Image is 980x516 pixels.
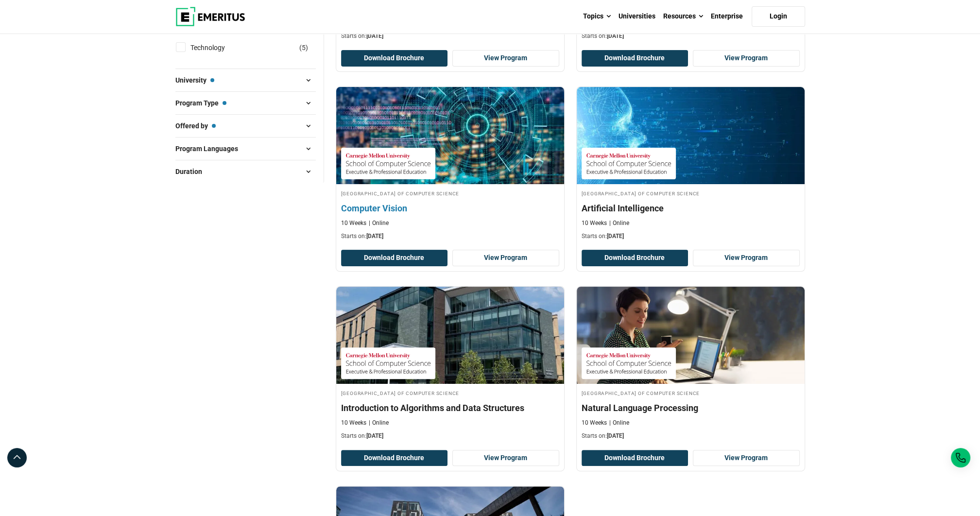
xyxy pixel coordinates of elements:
[582,32,800,40] p: Starts on:
[582,389,800,397] h4: [GEOGRAPHIC_DATA] of Computer Science
[582,50,688,67] button: Download Brochure
[341,219,366,227] p: 10 Weeks
[302,44,306,52] span: 5
[582,189,800,197] h4: [GEOGRAPHIC_DATA] of Computer Science
[452,50,559,67] a: View Program
[299,42,308,53] span: ( )
[325,82,575,189] img: Computer Vision | Online Coding Course
[341,389,559,397] h4: [GEOGRAPHIC_DATA] of Computer Science
[582,402,800,414] h4: Natural Language Processing
[341,432,559,440] p: Starts on:
[609,419,629,427] p: Online
[341,232,559,241] p: Starts on:
[341,50,448,67] button: Download Brochure
[175,143,246,154] span: Program Languages
[582,450,688,466] button: Download Brochure
[582,250,688,266] button: Download Brochure
[341,419,366,427] p: 10 Weeks
[607,233,624,240] span: [DATE]
[693,250,800,266] a: View Program
[175,120,216,131] span: Offered by
[693,50,800,67] a: View Program
[190,42,244,53] a: Technology
[175,73,316,87] button: University
[452,450,559,466] a: View Program
[369,419,389,427] p: Online
[586,153,671,174] img: Carnegie Mellon University School of Computer Science
[336,287,564,384] img: Introduction to Algorithms and Data Structures | Online Coding Course
[341,402,559,414] h4: Introduction to Algorithms and Data Structures
[336,87,564,245] a: Coding Course by Carnegie Mellon University School of Computer Science - February 26, 2026 Carneg...
[175,166,210,177] span: Duration
[577,287,805,384] img: Natural Language Processing | Online Coding Course
[175,141,316,156] button: Program Languages
[607,33,624,39] span: [DATE]
[341,250,448,266] button: Download Brochure
[452,250,559,266] a: View Program
[341,450,448,466] button: Download Brochure
[609,219,629,227] p: Online
[175,98,226,108] span: Program Type
[341,202,559,214] h4: Computer Vision
[577,287,805,445] a: Coding Course by Carnegie Mellon University School of Computer Science - March 26, 2026 Carnegie ...
[693,450,800,466] a: View Program
[341,189,559,197] h4: [GEOGRAPHIC_DATA] of Computer Science
[341,32,559,40] p: Starts on:
[582,419,607,427] p: 10 Weeks
[346,153,430,174] img: Carnegie Mellon University School of Computer Science
[582,219,607,227] p: 10 Weeks
[586,352,671,374] img: Carnegie Mellon University School of Computer Science
[366,233,383,240] span: [DATE]
[366,432,383,439] span: [DATE]
[369,219,389,227] p: Online
[582,232,800,241] p: Starts on:
[346,352,430,374] img: Carnegie Mellon University School of Computer Science
[582,202,800,214] h4: Artificial Intelligence
[577,87,805,245] a: AI and Machine Learning Course by Carnegie Mellon University School of Computer Science - March 1...
[175,164,316,179] button: Duration
[752,6,805,27] a: Login
[175,75,214,86] span: University
[175,119,316,133] button: Offered by
[336,287,564,445] a: Coding Course by Carnegie Mellon University School of Computer Science - March 12, 2026 Carnegie ...
[175,96,316,110] button: Program Type
[607,432,624,439] span: [DATE]
[582,432,800,440] p: Starts on:
[577,87,805,184] img: Artificial Intelligence | Online AI and Machine Learning Course
[366,33,383,39] span: [DATE]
